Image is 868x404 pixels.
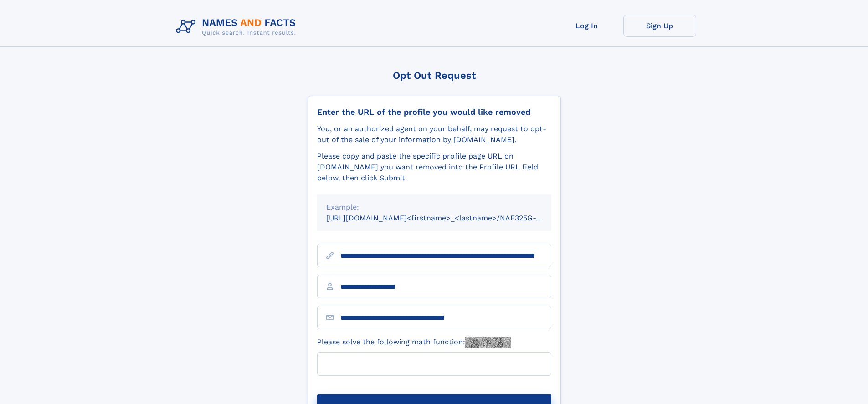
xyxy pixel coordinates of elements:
label: Please solve the following math function: [317,337,511,348]
div: Opt Out Request [308,70,561,81]
div: You, or an authorized agent on your behalf, may request to opt-out of the sale of your informatio... [317,123,551,145]
a: Log In [550,15,623,37]
div: Enter the URL of the profile you would like removed [317,107,551,117]
img: Logo Names and Facts [172,15,303,39]
div: Please copy and paste the specific profile page URL on [DOMAIN_NAME] you want removed into the Pr... [317,151,551,184]
small: [URL][DOMAIN_NAME]<firstname>_<lastname>/NAF325G-xxxxxxxx [326,214,569,222]
a: Sign Up [623,15,696,37]
div: Example: [326,202,542,213]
